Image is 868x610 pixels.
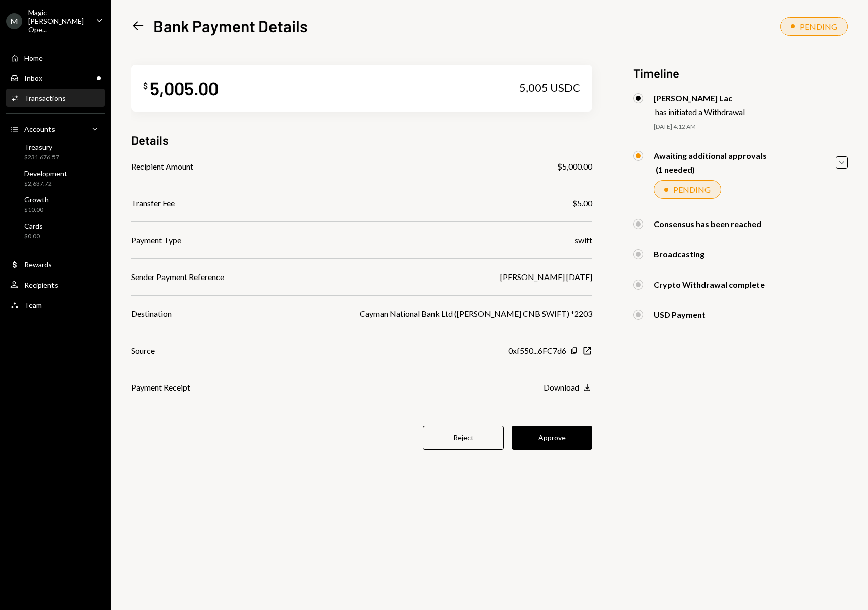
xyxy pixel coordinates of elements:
a: Recipients [6,275,105,294]
div: 5,005 USDC [519,81,580,95]
h3: Details [131,132,169,148]
div: Home [24,53,43,62]
div: 0xf550...6FC7d6 [508,345,566,357]
h1: Bank Payment Details [153,16,308,36]
div: Broadcasting [654,249,704,259]
div: Crypto Withdrawal complete [654,280,765,289]
div: [PERSON_NAME] [DATE] [500,271,592,283]
div: Team [24,301,42,309]
div: $5,000.00 [557,160,592,173]
a: Cards$0.00 [6,218,105,243]
div: (1 needed) [656,164,767,174]
div: Cayman National Bank Ltd ([PERSON_NAME] CNB SWIFT) *2203 [360,308,592,320]
div: Sender Payment Reference [131,271,224,283]
div: PENDING [800,22,837,31]
div: [DATE] 4:12 AM [654,123,848,131]
div: Transactions [24,94,66,102]
button: Download [544,382,592,394]
div: Accounts [24,125,55,133]
div: Payment Type [131,234,181,246]
a: Home [6,48,105,67]
div: Transfer Fee [131,197,175,209]
div: Download [544,382,579,392]
div: has initiated a Withdrawal [655,107,745,117]
div: [PERSON_NAME] Lac [654,93,745,103]
div: Destination [131,308,172,320]
button: Reject [423,426,504,450]
div: swift [575,234,592,246]
div: Magic [PERSON_NAME] Ope... [28,8,88,34]
button: Approve [512,426,592,450]
a: Inbox [6,69,105,87]
div: $10.00 [24,206,49,214]
div: $5.00 [572,197,592,209]
div: Inbox [24,74,42,82]
a: Treasury$231,676.57 [6,140,105,164]
div: $0.00 [24,232,43,241]
a: Development$2,637.72 [6,166,105,190]
div: Development [24,169,67,178]
a: Growth$10.00 [6,192,105,216]
h3: Timeline [633,65,848,81]
a: Rewards [6,255,105,273]
div: Payment Receipt [131,381,190,394]
div: M [6,13,22,29]
div: Rewards [24,260,52,269]
div: Growth [24,195,49,204]
div: Treasury [24,143,59,151]
div: $2,637.72 [24,180,67,188]
div: Recipient Amount [131,160,193,173]
a: Team [6,296,105,314]
div: PENDING [673,185,711,194]
div: Recipients [24,281,58,289]
div: Cards [24,221,43,230]
a: Transactions [6,89,105,107]
div: 5,005.00 [150,77,219,99]
a: Accounts [6,120,105,138]
div: USD Payment [654,310,706,319]
div: Consensus has been reached [654,219,762,229]
div: Awaiting additional approvals [654,151,767,160]
div: Source [131,345,155,357]
div: $ [143,81,148,91]
div: $231,676.57 [24,153,59,162]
